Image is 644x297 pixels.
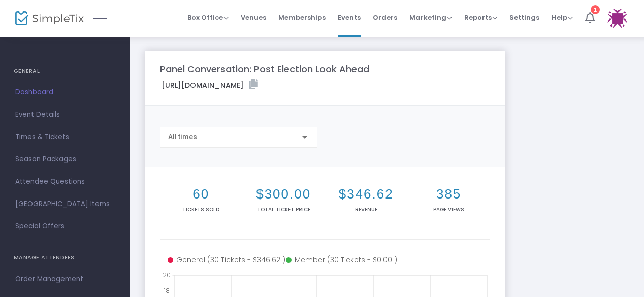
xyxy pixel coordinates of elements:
h2: $346.62 [327,186,405,202]
h4: MANAGE ATTENDEES [14,248,116,268]
span: Attendee Questions [15,175,114,188]
span: Events [338,5,361,30]
h4: GENERAL [14,61,116,81]
p: Total Ticket Price [244,206,322,213]
span: Event Details [15,108,114,121]
p: Tickets sold [162,206,240,213]
m-panel-title: Panel Conversation: Post Election Look Ahead [160,62,369,76]
text: 18 [164,286,170,295]
span: Venues [241,5,266,30]
span: Box Office [187,13,229,22]
text: 20 [163,271,171,279]
label: [URL][DOMAIN_NAME] [162,79,258,91]
h2: $300.00 [244,186,322,202]
p: Page Views [409,206,488,213]
span: Special Offers [15,220,114,233]
span: Settings [509,5,539,30]
span: [GEOGRAPHIC_DATA] Items [15,197,114,211]
span: Orders [373,5,397,30]
span: Times & Tickets [15,130,114,144]
div: 1 [591,3,600,12]
span: Memberships [278,5,326,30]
span: Season Packages [15,153,114,166]
span: Order Management [15,273,114,286]
h2: 385 [409,186,488,202]
span: Help [552,13,573,22]
span: Reports [464,13,497,22]
span: Marketing [409,13,452,22]
span: All times [168,133,197,141]
h2: 60 [162,186,240,202]
p: Revenue [327,206,405,213]
span: Dashboard [15,86,114,99]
